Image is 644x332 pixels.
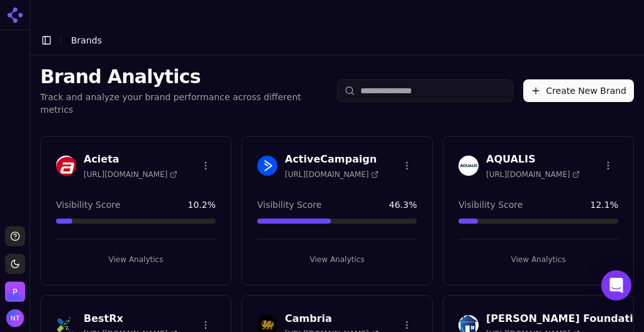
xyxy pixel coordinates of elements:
span: 46.3 % [389,198,417,211]
button: View Analytics [56,249,216,270]
img: Perrill [5,282,25,302]
h3: Acieta [84,152,177,167]
h3: Cambria [285,311,379,326]
h3: ActiveCampaign [285,152,379,167]
span: Visibility Score [56,198,120,211]
button: View Analytics [257,249,417,270]
span: [URL][DOMAIN_NAME] [84,169,177,180]
span: 12.1 % [591,198,618,211]
img: Acieta [56,156,76,176]
h3: AQUALIS [486,152,580,167]
button: Open organization switcher [5,282,25,302]
span: [URL][DOMAIN_NAME] [285,169,379,180]
h3: BestRx [84,311,177,326]
button: Create New Brand [523,79,634,102]
span: 10.2 % [188,198,216,211]
img: ActiveCampaign [257,156,277,176]
span: Brands [71,35,102,45]
span: Visibility Score [257,198,321,211]
span: Visibility Score [458,198,523,211]
div: Open Intercom Messenger [601,270,631,301]
img: AQUALIS [458,156,479,176]
img: Nate Tower [6,309,24,327]
button: Open user button [6,309,24,327]
nav: breadcrumb [71,34,102,47]
p: Track and analyze your brand performance across different metrics [40,91,327,116]
button: View Analytics [458,249,618,270]
h1: Brand Analytics [40,66,327,88]
span: [URL][DOMAIN_NAME] [486,169,580,180]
